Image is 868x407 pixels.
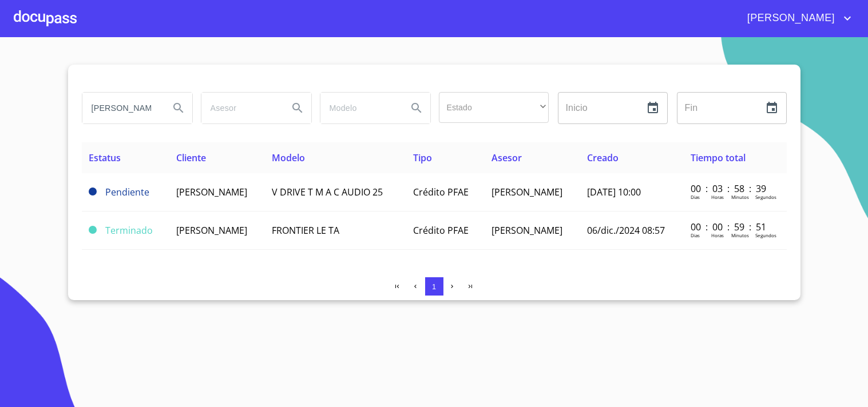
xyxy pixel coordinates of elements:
input: search [201,93,279,123]
span: Creado [587,151,619,164]
span: Modelo [272,151,305,164]
button: account of current user [739,9,854,27]
span: [PERSON_NAME] [739,9,841,27]
span: Pendiente [105,186,149,198]
span: [PERSON_NAME] [176,186,247,198]
p: Segundos [755,194,776,200]
div: ​ [439,92,549,123]
input: search [320,93,398,123]
span: Crédito PFAE [413,224,469,237]
span: 1 [432,282,436,291]
span: [PERSON_NAME] [492,224,562,237]
span: Cliente [176,151,206,164]
p: Dias [691,194,700,200]
input: search [82,93,160,123]
span: Terminado [105,224,153,237]
p: 00 : 03 : 58 : 39 [691,182,768,195]
span: Tiempo total [691,151,746,164]
span: 06/dic./2024 08:57 [587,224,665,237]
p: Minutos [731,194,749,200]
span: Pendiente [89,187,97,195]
button: Search [284,94,311,122]
span: Terminado [89,226,97,234]
button: Search [165,94,192,122]
span: Asesor [492,151,522,164]
span: Tipo [413,151,432,164]
p: Horas [711,232,724,238]
span: [DATE] 10:00 [587,186,641,198]
p: Dias [691,232,700,238]
button: Search [403,94,430,122]
span: [PERSON_NAME] [176,224,247,237]
p: 00 : 00 : 59 : 51 [691,221,768,233]
button: 1 [425,277,443,296]
span: [PERSON_NAME] [492,186,562,198]
p: Segundos [755,232,776,238]
span: Estatus [89,151,121,164]
span: V DRIVE T M A C AUDIO 25 [272,186,383,198]
p: Minutos [731,232,749,238]
p: Horas [711,194,724,200]
span: Crédito PFAE [413,186,469,198]
span: FRONTIER LE TA [272,224,339,237]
